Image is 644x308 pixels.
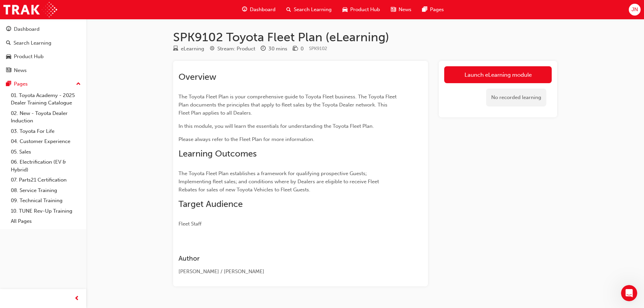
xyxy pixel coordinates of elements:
div: Duration [261,45,287,53]
h1: SPK9102 Toyota Fleet Plan (eLearning) [173,30,557,45]
a: 06. Electrification (EV & Hybrid) [8,157,84,175]
div: Type [173,45,204,53]
div: 0 [301,45,304,53]
a: 02. New - Toyota Dealer Induction [8,108,84,126]
div: Stream: Product [217,45,255,53]
a: 09. Technical Training [8,195,84,206]
button: JN [629,4,641,16]
span: Overview [178,72,216,82]
div: Stream [210,45,255,53]
span: prev-icon [74,294,79,303]
a: 07. Parts21 Certification [8,175,84,185]
span: JN [631,6,638,14]
h3: Author [178,255,398,262]
span: news-icon [6,68,11,74]
span: car-icon [6,54,11,60]
a: All Pages [8,216,84,227]
span: up-icon [76,80,81,89]
span: learningResourceType_ELEARNING-icon [173,46,178,52]
span: Fleet Staff [178,221,201,227]
span: Target Audience [178,199,243,209]
div: Dashboard [14,25,40,33]
span: clock-icon [261,46,266,52]
span: The Toyota Fleet Plan establishes a framework for qualifying prospective Guests; Implementing fle... [178,170,380,193]
span: pages-icon [422,5,427,14]
span: news-icon [391,5,396,14]
a: Launch eLearning module [444,66,552,83]
a: 04. Customer Experience [8,136,84,147]
span: pages-icon [6,81,11,87]
span: Learning resource code [309,46,327,51]
a: guage-iconDashboard [237,3,281,17]
span: guage-icon [6,26,11,32]
a: car-iconProduct Hub [337,3,385,17]
a: 01. Toyota Academy - 2025 Dealer Training Catalogue [8,90,84,108]
button: Pages [3,78,84,90]
a: news-iconNews [385,3,417,17]
div: News [14,67,27,74]
span: search-icon [6,40,11,46]
div: 30 mins [268,45,287,53]
a: 08. Service Training [8,185,84,196]
a: 03. Toyota For Life [8,126,84,137]
a: 10. TUNE Rev-Up Training [8,206,84,216]
span: search-icon [286,5,291,14]
div: Pages [14,80,28,88]
button: DashboardSearch LearningProduct HubNews [3,22,84,78]
span: News [399,6,411,14]
a: News [3,64,84,77]
a: search-iconSearch Learning [281,3,337,17]
a: Search Learning [3,37,84,49]
span: car-icon [342,5,348,14]
a: 05. Sales [8,147,84,157]
span: Dashboard [250,6,276,14]
span: In this module, you will learn the essentials for understanding the Toyota Fleet Plan. [178,123,374,129]
div: Price [293,45,304,53]
div: Product Hub [14,53,44,61]
a: Dashboard [3,23,84,35]
span: Please always refer to the Fleet Plan for more information. [178,136,314,142]
a: Product Hub [3,50,84,63]
div: No recorded learning [486,89,546,106]
div: [PERSON_NAME] / [PERSON_NAME] [178,268,398,276]
span: Learning Outcomes [178,148,257,159]
span: The Toyota Fleet Plan is your comprehensive guide to Toyota Fleet business. The Toyota Fleet Plan... [178,94,398,116]
div: eLearning [181,45,204,53]
img: Trak [3,2,57,17]
span: money-icon [293,46,298,52]
iframe: Intercom live chat [621,285,637,301]
div: Search Learning [14,39,51,47]
span: Pages [430,6,444,14]
span: Search Learning [294,6,332,14]
a: pages-iconPages [417,3,449,17]
span: guage-icon [242,5,247,14]
span: Product Hub [350,6,380,14]
span: target-icon [210,46,215,52]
